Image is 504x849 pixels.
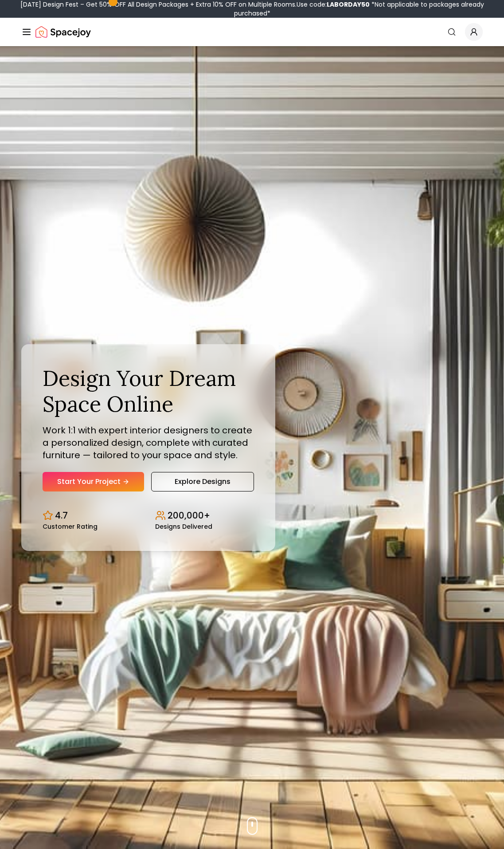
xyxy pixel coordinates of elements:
p: Work 1:1 with expert interior designers to create a personalized design, complete with curated fu... [43,424,254,461]
small: Customer Rating [43,523,98,530]
p: 4.7 [55,509,68,522]
h1: Design Your Dream Space Online [43,366,254,417]
a: Explore Designs [151,472,254,491]
a: Spacejoy [35,23,91,41]
div: Design stats [43,502,254,530]
img: Spacejoy Logo [35,23,91,41]
p: 200,000+ [168,509,210,522]
a: Start Your Project [43,472,144,491]
small: Designs Delivered [155,523,212,530]
nav: Global [21,18,483,46]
